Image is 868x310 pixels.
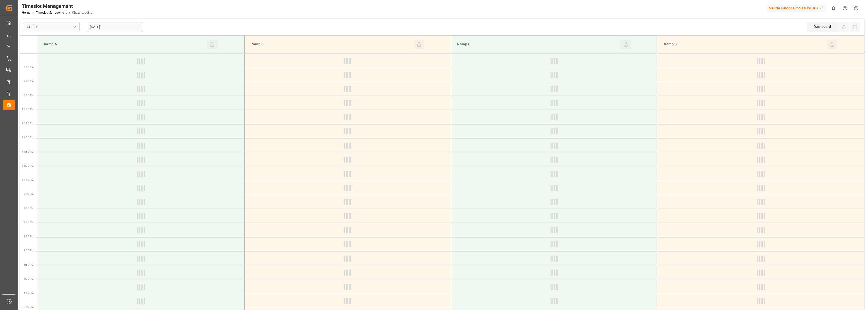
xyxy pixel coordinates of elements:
div: Ramp C [455,40,620,49]
button: Melitta Europa GmbH & Co. KG [767,3,828,13]
span: 12:00 PM [22,164,34,167]
input: DD-MM-YYYY [87,22,143,32]
span: 2:30 PM [24,235,34,238]
button: show 0 new notifications [828,3,839,14]
span: 10:00 AM [22,108,34,111]
div: Melitta Europa GmbH & Co. KG [767,5,826,12]
span: 11:00 AM [22,136,34,139]
div: Timeslot Management [22,2,92,10]
span: 1:30 PM [24,207,34,210]
div: Ramp B [249,40,414,49]
div: Ramp A [42,40,207,49]
span: 5:00 PM [24,306,34,308]
span: 4:30 PM [24,292,34,294]
span: 11:30 AM [22,150,34,153]
div: Dashboard [807,22,838,32]
span: 2:00 PM [24,221,34,224]
input: Type to search/select [24,22,80,32]
span: 3:00 PM [24,249,34,252]
a: Timeslot Management [36,11,67,14]
span: 4:00 PM [24,277,34,280]
button: Help Center [839,3,851,14]
span: 10:30 AM [22,122,34,125]
span: 1:00 PM [24,193,34,195]
span: 3:30 PM [24,263,34,266]
a: Home [22,11,30,14]
div: Ramp D [662,40,827,49]
span: 8:30 AM [24,66,34,68]
span: 9:00 AM [24,80,34,82]
button: open menu [70,23,78,31]
span: 9:30 AM [24,94,34,97]
span: 12:30 PM [22,179,34,181]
